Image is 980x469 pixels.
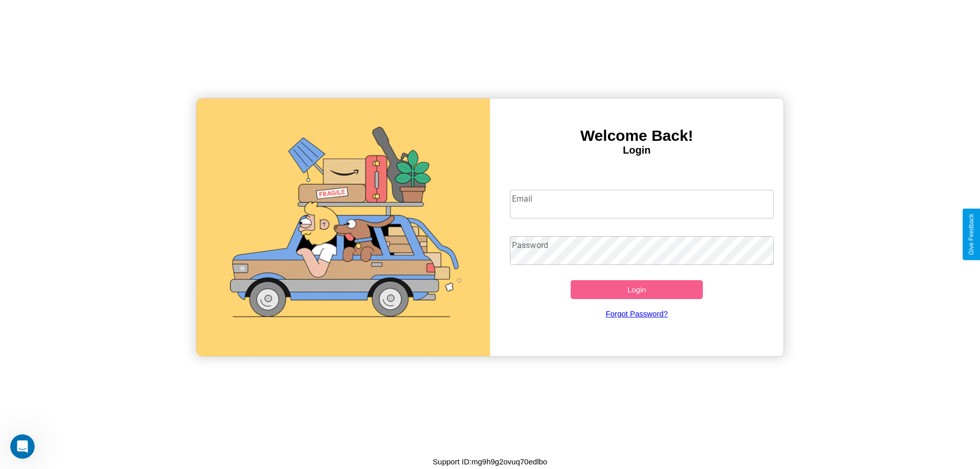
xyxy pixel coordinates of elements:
[968,214,975,255] div: Give Feedback
[10,434,35,459] iframe: Intercom live chat
[490,127,783,144] h3: Welcome Back!
[433,455,547,468] p: Support ID: mg9h9g2ovuq70edlbo
[505,299,769,328] a: Forgot Password?
[571,280,703,299] button: Login
[197,98,490,356] img: gif
[490,144,783,156] h4: Login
